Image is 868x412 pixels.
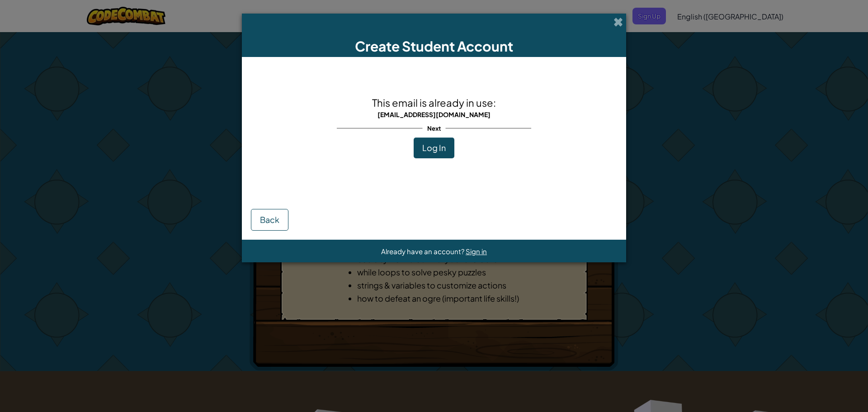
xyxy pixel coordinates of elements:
button: Back [251,209,288,231]
span: Log In [422,142,446,153]
span: Next [423,122,446,135]
a: Sign in [466,247,487,256]
span: Create Student Account [355,38,513,55]
span: This email is already in use: [372,96,496,109]
span: [EMAIL_ADDRESS][DOMAIN_NAME] [377,110,491,118]
span: Already have an account? [381,247,466,256]
button: Log In [414,137,454,158]
span: Back [260,214,279,225]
